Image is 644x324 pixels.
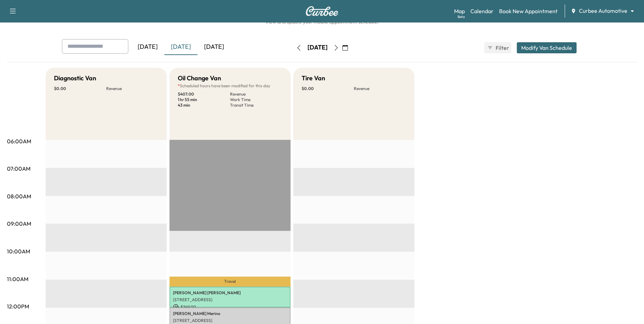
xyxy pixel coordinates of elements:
div: [DATE] [131,39,164,55]
span: Curbee Automotive [579,7,627,15]
p: [PERSON_NAME] Merino [173,311,287,316]
p: Work Time [230,97,282,102]
p: 08:00AM [7,192,31,200]
p: Revenue [106,86,158,91]
p: 43 min [178,102,230,108]
p: [PERSON_NAME] [PERSON_NAME] [173,290,287,296]
p: 12:00PM [7,302,29,310]
div: [DATE] [307,43,328,52]
p: $ 407.00 [178,91,230,97]
p: Scheduled hours have been modified for this day [178,83,282,89]
p: Transit Time [230,102,282,108]
p: [STREET_ADDRESS] [173,297,287,303]
p: 09:00AM [7,219,31,228]
img: Curbee Logo [305,6,339,16]
h5: Diagnostic Van [54,73,96,83]
p: $ 249.00 [173,304,287,310]
span: Filter [496,44,508,52]
button: Filter [484,42,511,53]
a: MapBeta [454,7,465,15]
button: Modify Van Schedule [517,42,577,53]
p: 10:00AM [7,247,30,255]
p: Revenue [354,86,406,91]
div: [DATE] [164,39,197,55]
a: Book New Appointment [499,7,558,15]
div: [DATE] [197,39,231,55]
p: Travel [169,277,291,286]
p: Revenue [230,91,282,97]
p: 1 hr 55 min [178,97,230,102]
p: $ 0.00 [302,86,354,91]
a: Calendar [470,7,494,15]
p: 11:00AM [7,275,28,283]
div: Beta [458,14,465,19]
p: 06:00AM [7,137,31,145]
p: $ 0.00 [54,86,106,91]
h5: Oil Change Van [178,73,221,83]
h5: Tire Van [302,73,325,83]
p: [STREET_ADDRESS] [173,318,287,323]
p: 07:00AM [7,164,30,173]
